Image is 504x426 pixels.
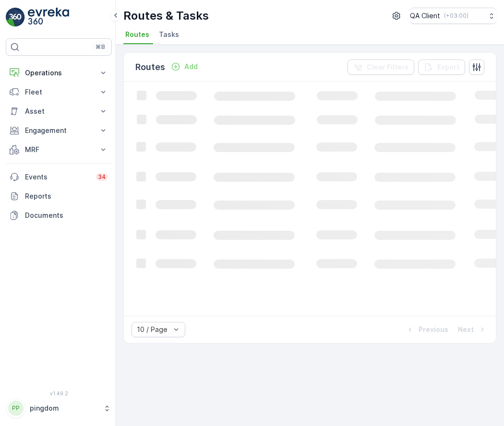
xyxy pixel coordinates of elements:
p: Routes & Tasks [123,8,209,24]
button: Add [167,61,202,72]
p: ( +03:00 ) [444,12,468,20]
span: v 1.49.2 [6,390,112,396]
p: Routes [135,60,165,74]
img: logo [6,8,25,27]
a: Events34 [6,167,112,187]
button: Fleet [6,83,112,102]
button: Export [418,59,465,75]
p: Fleet [25,87,93,97]
p: MRF [25,145,93,154]
p: Next [458,325,474,334]
button: Engagement [6,121,112,140]
p: Engagement [25,126,93,135]
p: Reports [25,191,108,201]
p: Asset [25,106,93,116]
button: MRF [6,140,112,159]
button: QA Client(+03:00) [410,8,496,24]
a: Documents [6,206,112,225]
p: ⌘B [96,43,105,51]
p: QA Client [410,11,440,21]
p: Add [184,62,198,71]
p: Operations [25,68,93,78]
a: Reports [6,187,112,206]
p: Events [25,172,90,182]
p: 34 [98,173,106,181]
button: Operations [6,63,112,83]
button: Next [457,324,488,335]
button: Clear Filters [348,59,414,75]
p: pingdom [30,403,98,413]
button: PPpingdom [6,398,112,418]
p: Export [437,62,459,72]
button: Asset [6,102,112,121]
img: logo_light-DOdMpM7g.png [28,8,69,27]
p: Clear Filters [367,62,408,72]
div: PP [8,401,24,416]
p: Documents [25,211,108,220]
p: Previous [419,325,448,334]
span: Routes [125,30,149,39]
span: Tasks [159,30,179,39]
button: Previous [404,324,449,335]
